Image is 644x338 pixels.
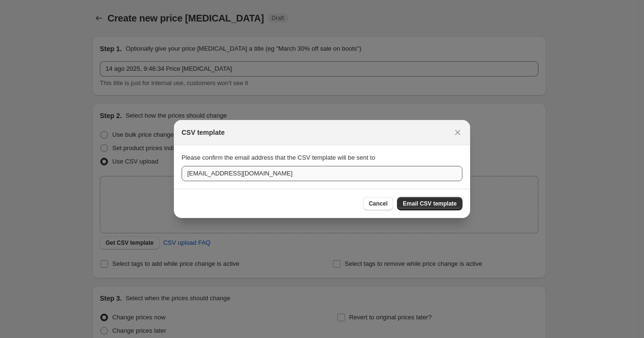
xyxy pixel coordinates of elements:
[397,197,462,210] button: Email CSV template
[182,128,225,137] h2: CSV template
[369,200,387,207] span: Cancel
[182,154,375,161] span: Please confirm the email address that the CSV template will be sent to
[403,200,457,207] span: Email CSV template
[451,126,464,139] button: Close
[363,197,393,210] button: Cancel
